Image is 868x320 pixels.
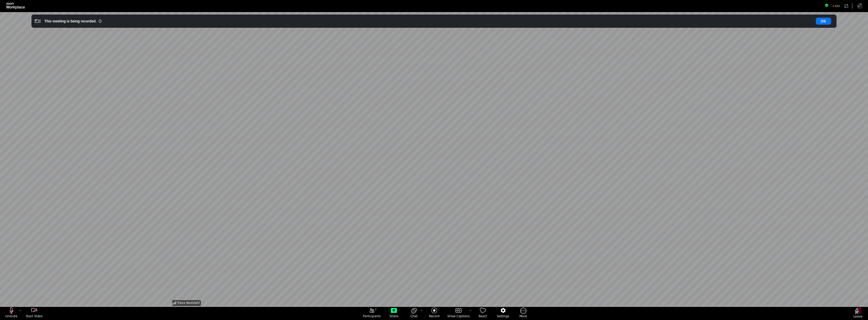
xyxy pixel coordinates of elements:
[830,3,843,9] div: Recording to cloud
[23,307,45,319] button: start my video
[447,314,470,318] span: Show Captions
[419,307,424,314] button: Chat Settings
[404,307,424,319] button: open the chat panel
[497,314,509,318] span: Settings
[857,3,862,9] button: Enter Full Screen
[520,314,527,318] span: More
[513,307,533,319] button: More meeting control
[384,307,404,319] button: Share
[375,307,377,311] span: 2
[360,307,384,319] button: open the participants list pane,[2] particpants
[479,314,487,318] span: React
[816,18,831,25] button: OK
[444,307,473,319] button: Show Captions
[390,314,398,318] span: Share
[5,314,17,318] span: Unmute
[18,307,23,314] button: More audio controls
[493,307,513,319] button: Settings
[848,308,868,320] button: Leave
[473,307,493,319] button: React
[853,314,862,318] span: Leave
[424,307,444,319] button: Record
[26,314,43,318] span: Start Video
[468,307,473,314] button: More options for captions, menu button
[177,301,200,305] span: Treva Nostdahl
[363,314,381,318] span: Participants
[825,3,829,9] button: Meeting information
[844,3,849,9] button: Apps Accessing Content in This Meeting
[429,314,439,318] span: Record
[98,19,102,23] i: Information Small
[411,314,418,318] span: Chat
[44,19,96,24] div: This meeting is being recorded.
[35,18,40,24] i: Video Recording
